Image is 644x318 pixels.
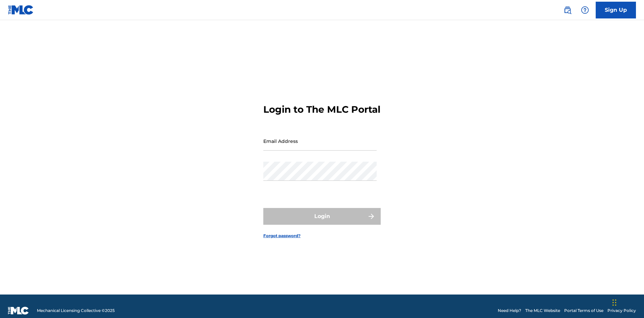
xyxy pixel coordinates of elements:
iframe: Chat Widget [610,286,644,318]
a: Forgot password? [263,233,301,239]
a: Public Search [561,3,574,17]
img: logo [8,307,29,315]
a: Sign Up [596,2,636,18]
a: Privacy Policy [607,308,636,314]
a: Need Help? [498,308,521,314]
a: Portal Terms of Use [564,308,603,314]
img: help [581,6,589,14]
img: search [563,6,572,14]
span: Mechanical Licensing Collective © 2025 [37,308,115,314]
div: Help [578,3,592,17]
a: The MLC Website [525,308,560,314]
h3: Login to The MLC Portal [263,104,380,115]
div: Drag [612,293,616,313]
img: MLC Logo [8,5,34,15]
